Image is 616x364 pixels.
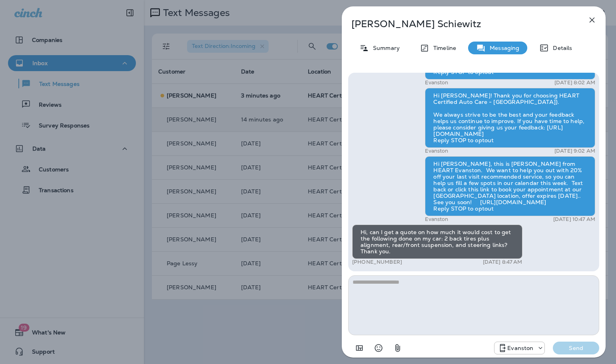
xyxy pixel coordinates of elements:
button: Select an emoji [371,340,387,356]
p: Messaging [486,45,519,51]
div: Hi [PERSON_NAME], this is [PERSON_NAME] from HEART Evanston. We want to help you out with 20% off... [425,156,595,216]
p: Summary [369,45,400,51]
div: +1 (847) 892-1225 [494,343,544,353]
p: Evanston [425,80,448,86]
p: [DATE] 8:02 AM [554,80,595,86]
p: [DATE] 9:02 AM [554,148,595,154]
p: Evanston [425,216,448,223]
p: Evanston [425,148,448,154]
p: Timeline [429,45,456,51]
p: [PHONE_NUMBER] [352,259,402,265]
p: [DATE] 8:47 AM [483,259,522,265]
div: Hi, can I get a quote on how much it would cost to get the following done on my car: 2 back tires... [352,225,522,259]
p: [PERSON_NAME] Schiewitz [351,18,570,30]
p: [DATE] 10:47 AM [553,216,595,223]
p: Details [549,45,572,51]
div: Hi [PERSON_NAME]! Thank you for choosing HEART Certified Auto Care - [GEOGRAPHIC_DATA]}. We alway... [425,88,595,148]
button: Add in a premade template [351,340,367,356]
p: Evanston [507,345,533,351]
